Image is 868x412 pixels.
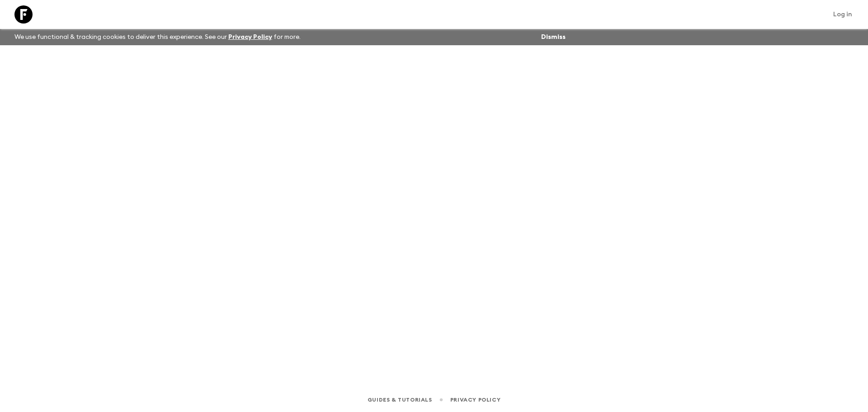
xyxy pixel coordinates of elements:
button: Dismiss [539,31,568,43]
a: Log in [828,8,857,21]
p: We use functional & tracking cookies to deliver this experience. See our for more. [11,29,304,45]
a: Guides & Tutorials [368,395,432,405]
a: Privacy Policy [450,395,500,405]
a: Privacy Policy [228,34,272,40]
